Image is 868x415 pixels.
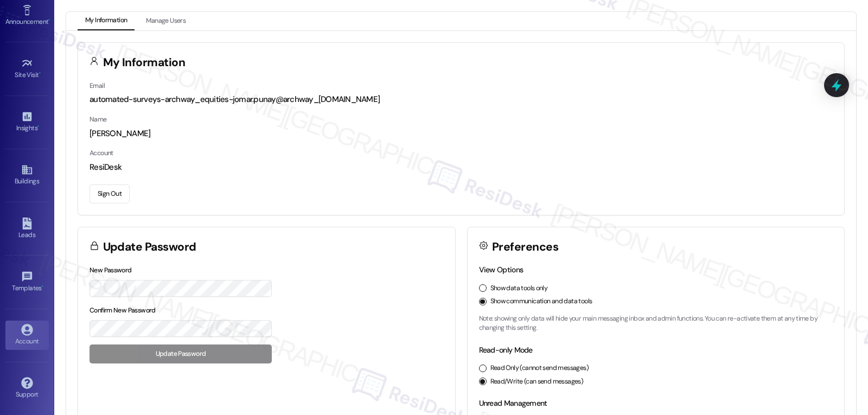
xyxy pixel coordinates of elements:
a: Insights • [5,107,49,137]
label: Read-only Mode [479,345,533,355]
label: Name [90,115,107,124]
label: Account [90,149,113,157]
label: New Password [90,266,132,274]
div: [PERSON_NAME] [90,128,833,139]
span: • [39,69,41,77]
label: Show data tools only [490,284,548,293]
span: • [37,123,39,130]
p: Note: showing only data will hide your main messaging inbox and admin functions. You can re-activ... [479,314,833,333]
label: Read Only (cannot send messages) [490,363,589,373]
div: ResiDesk [90,162,833,173]
div: automated-surveys-archway_equities-jomar.punay@archway_[DOMAIN_NAME] [90,94,833,105]
button: My Information [78,12,135,30]
a: Templates • [5,267,49,297]
span: • [42,283,43,290]
label: Confirm New Password [90,306,156,315]
h3: Update Password [103,241,196,253]
a: Site Visit • [5,54,49,84]
h3: Preferences [492,241,558,253]
h3: My Information [103,57,186,68]
a: Support [5,374,49,403]
label: Read/Write (can send messages) [490,377,584,387]
label: Unread Management [479,398,547,408]
a: Buildings [5,161,49,190]
label: View Options [479,265,524,274]
span: • [48,16,50,24]
a: Leads [5,214,49,244]
a: Account [5,321,49,350]
label: Email [90,81,105,90]
label: Show communication and data tools [490,297,592,307]
button: Manage Users [138,12,193,30]
button: Sign Out [90,184,130,203]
